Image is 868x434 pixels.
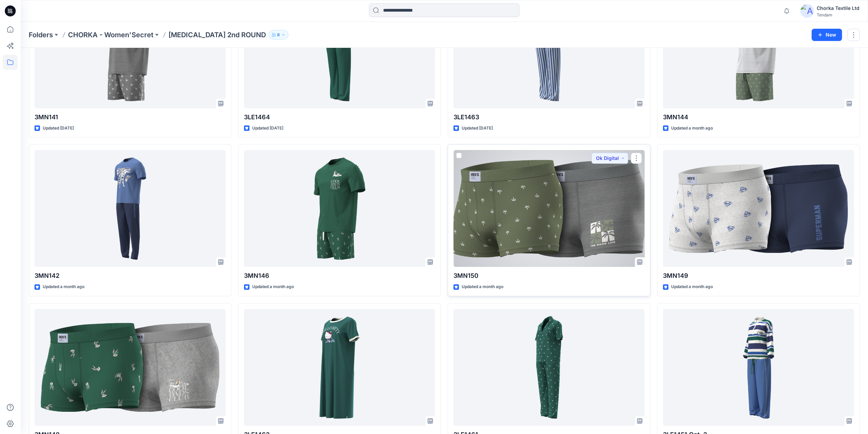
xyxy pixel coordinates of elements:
a: CHORKA - Women'Secret [68,30,153,40]
a: 3LE1462 [244,309,435,426]
p: Updated a month ago [252,283,294,290]
img: avatar [800,4,814,18]
a: 3MN150 [453,150,645,267]
button: New [812,29,842,41]
p: 3MN150 [453,271,645,281]
a: Folders [29,30,53,40]
p: 3MN146 [244,271,435,281]
a: 3MN149 [663,150,854,267]
p: 3LE1463 [453,112,645,122]
p: 8 [277,31,280,39]
a: 3MN146 [244,150,435,267]
p: Updated a month ago [462,283,503,290]
a: 3LE1461 [453,309,645,426]
p: 3MN141 [35,112,226,122]
div: Tendam [817,12,859,17]
p: Updated [DATE] [43,125,74,132]
p: 3MN142 [35,271,226,281]
p: 3MN149 [663,271,854,281]
p: Updated a month ago [671,125,713,132]
p: 3LE1464 [244,112,435,122]
button: 8 [269,30,288,40]
p: 3MN144 [663,112,854,122]
p: Updated a month ago [43,283,84,290]
a: 3MN148 [35,309,226,426]
a: 3MN142 [35,150,226,267]
p: Updated [DATE] [252,125,283,132]
a: 3LE1451 Opt. 2 [663,309,854,426]
div: Chorka Textile Ltd [817,4,859,12]
p: Updated a month ago [671,283,713,290]
p: [MEDICAL_DATA] 2nd ROUND [168,30,266,40]
p: Updated [DATE] [462,125,493,132]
